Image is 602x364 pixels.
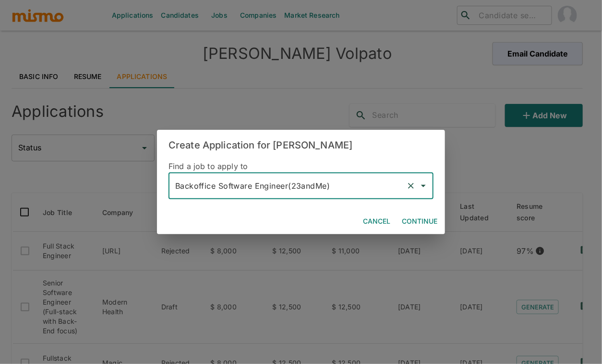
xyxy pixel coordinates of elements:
h2: Create Application for [PERSON_NAME] [157,130,445,160]
button: Cancel [359,213,394,230]
button: Open [417,179,430,193]
button: Continue [398,213,441,230]
span: Find a job to apply to [169,161,248,171]
button: Clear [404,179,418,193]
